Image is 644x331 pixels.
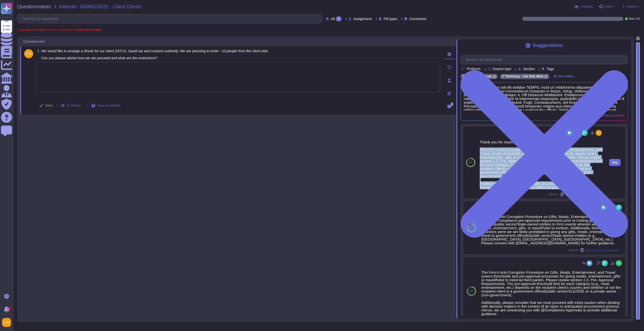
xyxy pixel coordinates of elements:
[609,159,621,166] button: Use
[67,104,81,107] span: AI Options
[616,260,622,266] img: user
[629,18,635,20] span: Done:
[481,270,623,316] div: The Firm’s Anti-Corruption Procedure on Gifts, Meals, Entertainment, and Travel covers thresholds...
[627,5,637,8] span: Options
[23,40,45,43] span: Questionnaire
[636,18,640,20] span: 0 / 1
[331,17,335,21] span: All
[575,5,593,9] button: Analytics
[581,5,593,8] span: Analytics
[470,290,473,293] span: 82
[470,226,473,229] span: 83
[59,4,142,9] span: Internal - 0000023022 - Client Dinner
[75,28,101,32] b: Click here to filter
[451,102,454,106] span: 0
[612,161,618,164] span: Use
[463,55,628,64] input: Search by keywords
[17,4,51,9] span: Questionnaires
[336,16,342,21] div: 1
[353,17,372,21] span: Assignment
[7,307,10,310] div: 9+
[384,17,397,21] span: Fill types
[469,161,472,164] span: 87
[35,100,57,111] button: Done
[409,17,426,21] span: Comments
[45,104,53,107] span: Done
[35,49,39,53] span: 1
[17,28,101,31] span: A question is assigned to you or your team.
[1,317,15,328] button: user
[24,49,33,58] img: user
[97,104,121,107] span: Save as template
[2,318,11,327] img: user
[596,130,602,136] img: user
[20,14,322,23] input: Search by keywords
[604,5,613,8] span: Export
[87,100,125,111] button: Save as template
